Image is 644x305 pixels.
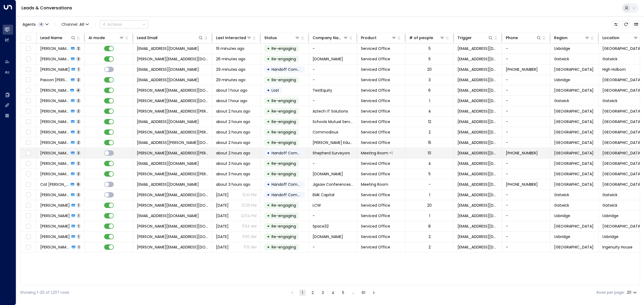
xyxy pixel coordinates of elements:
span: LCW [313,203,321,208]
span: Gary Chapple [40,56,69,62]
span: +447534546918 [506,67,538,72]
div: 2 [429,129,431,135]
span: Trigger [272,98,296,103]
span: gary@garychapple.co.uk [137,56,208,62]
span: noreply@notifications.hubspot.com [458,192,498,198]
span: 1 [77,67,80,72]
span: Gatwick [554,192,569,198]
div: 5 [429,56,431,62]
span: Gatwick [554,56,569,62]
td: - [502,137,550,148]
span: High Holborn [602,67,626,72]
span: Liverpool [554,182,594,187]
span: ryanwarmarketing@gmail.com [137,161,199,166]
span: about 3 hours ago [216,182,250,187]
span: Trigger [272,203,296,208]
span: Newcastle-Upon-Tyne [554,129,594,135]
span: Trigger [272,56,296,62]
span: 3 [76,151,81,155]
span: noreply@notifications.hubspot.com [458,56,498,62]
span: Serviced Office [361,161,390,166]
span: Serviced Office [361,171,390,177]
div: • [267,180,270,189]
p: 11:54 AM [242,224,257,229]
div: 1 [429,213,430,218]
p: 12:04 PM [241,213,257,218]
span: noreply@notifications.hubspot.com [458,140,498,145]
span: 4 [76,88,81,92]
span: Toggle select row [25,192,32,198]
div: Last Interacted [216,35,252,41]
span: noreply@notifications.hubspot.com [458,88,498,93]
div: Status [264,35,300,41]
div: • [267,54,270,64]
span: Serviced Office [361,213,390,218]
div: • [267,148,270,158]
span: Gatwick [602,56,617,62]
span: Liverpool [554,171,594,177]
div: Company Name [313,35,348,41]
div: Trigger [458,35,472,41]
span: Handoff Completed [272,182,309,187]
div: AI mode [89,35,124,41]
span: malcolm.el-tayeb@testequity.com [137,88,208,93]
td: - [502,200,550,210]
span: noreply@notifications.hubspot.com [458,98,498,103]
span: rcedmonds84@gmail.com [137,67,199,72]
td: - [502,158,550,169]
span: Yesterday [216,224,229,229]
span: Serviced Office [361,88,390,93]
span: Jigsaw Conferences Ltd [313,182,353,187]
span: noreply@notifications.hubspot.com [458,119,498,124]
div: 4 [428,109,431,114]
span: Holborn Gate [602,109,642,114]
span: Channel: [59,21,91,28]
div: 20 [427,67,432,72]
div: 15 [428,140,431,145]
div: Region [554,35,590,41]
div: • [267,190,270,199]
span: 2 [76,119,81,124]
span: Lost [272,88,279,93]
div: • [267,138,270,147]
button: Go to page 61 [360,289,367,296]
span: Liverpool [602,171,642,177]
span: 2 [76,46,81,51]
span: Maxine Puddephat [40,98,69,103]
span: Leigh Rackham [40,119,69,124]
button: Archived Leads [632,21,640,28]
span: Newcastle [602,129,642,135]
div: • [267,96,270,105]
span: lukecarling45@gmail.com [137,46,199,51]
span: Commodious [313,129,338,135]
td: - [502,211,550,221]
td: - [502,106,550,116]
td: - [309,64,357,75]
span: Toggle select row [25,139,32,146]
span: Serviced Office [361,77,390,83]
span: London [554,140,594,145]
span: Malcolm El-Tayeb [40,88,69,93]
span: Lucy Williams [40,203,70,208]
td: - [309,43,357,54]
span: Liverpool [602,182,642,187]
span: EMK Capital [313,192,334,198]
div: 4 [428,161,431,166]
span: holly@space32.com [137,224,208,229]
div: 3 [429,77,431,83]
div: • [267,107,270,116]
span: Arkwright House [602,88,642,93]
td: - [502,127,550,137]
span: Liverpool [602,161,642,166]
td: - [502,75,550,85]
span: Gatwick [602,203,617,208]
span: liveleads@commversion.com [458,150,498,156]
button: Actions [100,20,148,28]
span: 1 [77,203,80,207]
button: Go to page 4 [330,289,336,296]
button: Channel:All [59,21,91,28]
div: • [267,65,270,74]
span: Toggle select row [25,45,32,52]
div: Lead Email [137,35,203,41]
span: Uxbridge [554,46,570,51]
